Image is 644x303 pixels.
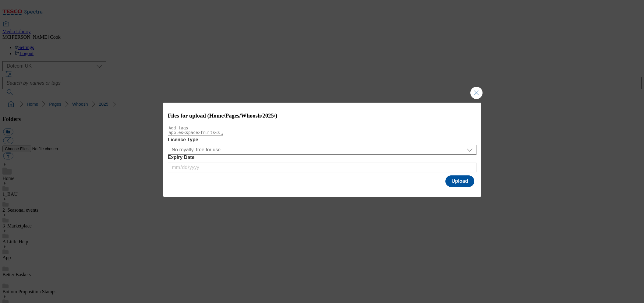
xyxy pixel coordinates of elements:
button: Upload [445,175,474,187]
h3: Files for upload (Home/Pages/Whoosh/2025/) [168,112,476,119]
label: Licence Type [168,137,476,143]
div: Modal [163,103,481,197]
button: Close Modal [470,87,483,99]
label: Expiry Date [168,155,476,160]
